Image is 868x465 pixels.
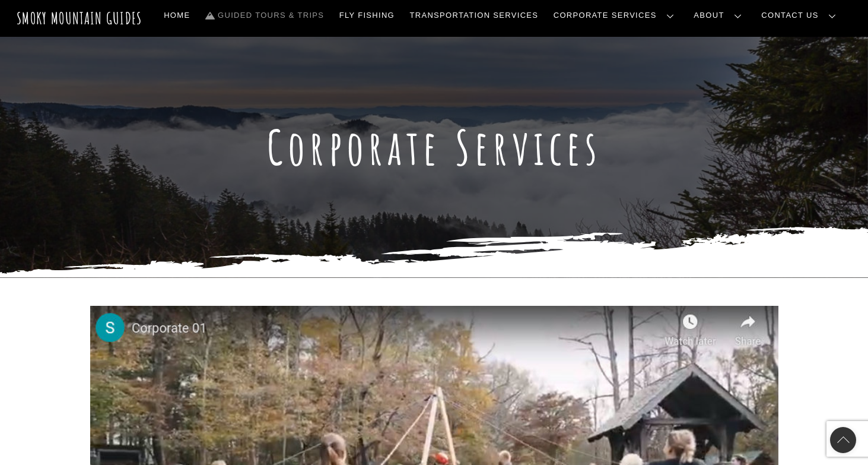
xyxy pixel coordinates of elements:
[17,8,142,28] a: Smoky Mountain Guides
[159,3,195,28] a: Home
[335,3,399,28] a: Fly Fishing
[405,3,543,28] a: Transportation Services
[757,3,845,28] a: Contact Us
[689,3,751,28] a: About
[201,3,329,28] a: Guided Tours & Trips
[549,3,683,28] a: Corporate Services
